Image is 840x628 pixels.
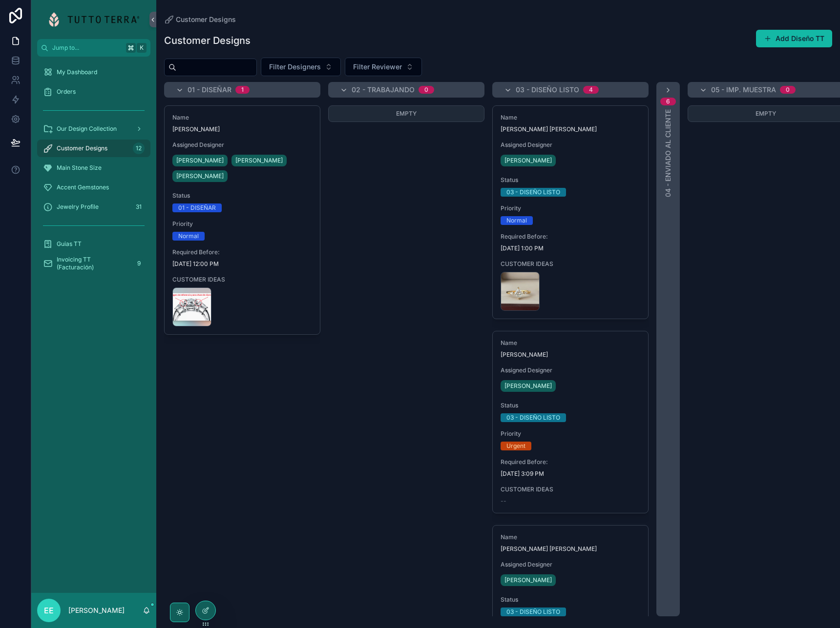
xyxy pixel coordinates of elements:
[31,57,156,285] div: scrollable content
[172,260,312,268] span: [DATE] 12:00 PM
[37,140,150,157] a: Customer Designs12
[516,85,579,95] span: 03 - DISEÑO LISTO
[663,109,673,197] span: 04 - ENVIADO AL CLIENTE
[504,382,552,390] span: [PERSON_NAME]
[188,85,231,95] span: 01 - DISEÑAR
[176,15,236,24] span: Customer Designs
[501,486,640,493] span: CUSTOMER IDEAS
[501,561,640,568] span: Assigned Designer
[133,142,145,154] div: 12
[424,86,428,94] div: 0
[501,545,640,553] span: [PERSON_NAME] [PERSON_NAME]
[786,86,790,94] div: 0
[501,458,640,466] span: Required Before:
[133,258,145,269] div: 9
[172,220,312,228] span: Priority
[138,44,146,52] span: K
[501,470,640,478] span: [DATE] 3:09 PM
[172,141,312,149] span: Assigned Designer
[57,256,129,271] span: Invoicing TT (Facturación)
[178,203,216,212] div: 01 - DISEÑAR
[666,98,670,105] div: 6
[37,120,150,138] a: Our Design Collection
[37,235,150,253] a: Guias TT
[57,88,76,96] span: Orders
[68,606,125,615] p: [PERSON_NAME]
[501,533,640,541] span: Name
[37,39,150,57] button: Jump to...K
[57,203,99,211] span: Jewelry Profile
[37,159,150,177] a: Main Stone Size
[501,125,640,133] span: [PERSON_NAME] [PERSON_NAME]
[172,114,312,122] span: Name
[345,58,422,76] button: Select Button
[164,34,251,47] h1: Customer Designs
[501,402,640,409] span: Status
[57,144,107,152] span: Customer Designs
[501,260,640,268] span: CUSTOMER IDEAS
[176,157,224,164] span: [PERSON_NAME]
[506,216,527,225] div: Normal
[352,85,415,95] span: 02 - TRABAJANDO
[501,114,640,122] span: Name
[492,331,649,513] a: Name[PERSON_NAME]Assigned Designer[PERSON_NAME]Status03 - DISEÑO LISTOPriorityUrgentRequired Befo...
[492,105,649,319] a: Name[PERSON_NAME] [PERSON_NAME]Assigned Designer[PERSON_NAME]Status03 - DISEÑO LISTOPriorityNorma...
[501,497,506,505] span: --
[396,110,417,117] span: Empty
[164,15,236,24] a: Customer Designs
[176,172,224,180] span: [PERSON_NAME]
[172,248,312,256] span: Required Before:
[501,176,640,184] span: Status
[172,192,312,200] span: Status
[506,442,525,450] div: Urgent
[241,86,244,94] div: 1
[506,608,560,616] div: 03 - DISEÑO LISTO
[506,188,560,197] div: 03 - DISEÑO LISTO
[501,204,640,212] span: Priority
[269,62,321,72] span: Filter Designers
[178,232,199,241] div: Normal
[711,85,776,95] span: 05 - IMP. MUESTRA
[57,240,82,248] span: Guias TT
[235,157,283,164] span: [PERSON_NAME]
[756,30,832,47] button: Add Diseño TT
[57,164,102,172] span: Main Stone Size
[172,125,312,133] span: [PERSON_NAME]
[37,255,150,272] a: Invoicing TT (Facturación)9
[353,62,402,72] span: Filter Reviewer
[501,430,640,438] span: Priority
[37,198,150,216] a: Jewelry Profile31
[44,605,54,616] span: EE
[504,576,552,584] span: [PERSON_NAME]
[37,179,150,196] a: Accent Gemstones
[52,44,122,52] span: Jump to...
[506,413,560,422] div: 03 - DISEÑO LISTO
[501,596,640,604] span: Status
[57,183,109,191] span: Accent Gemstones
[589,86,593,94] div: 4
[501,339,640,347] span: Name
[501,366,640,374] span: Assigned Designer
[37,83,150,101] a: Orders
[164,105,320,335] a: Name[PERSON_NAME]Assigned Designer[PERSON_NAME][PERSON_NAME][PERSON_NAME]Status01 - DISEÑARPriori...
[501,351,640,359] span: [PERSON_NAME]
[261,58,341,76] button: Select Button
[57,68,97,76] span: My Dashboard
[501,244,640,252] span: [DATE] 1:00 PM
[48,12,139,27] img: App logo
[501,233,640,241] span: Required Before:
[37,63,150,81] a: My Dashboard
[172,276,312,284] span: CUSTOMER IDEAS
[133,201,145,213] div: 31
[57,125,117,133] span: Our Design Collection
[504,157,552,164] span: [PERSON_NAME]
[756,110,776,117] span: Empty
[501,141,640,149] span: Assigned Designer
